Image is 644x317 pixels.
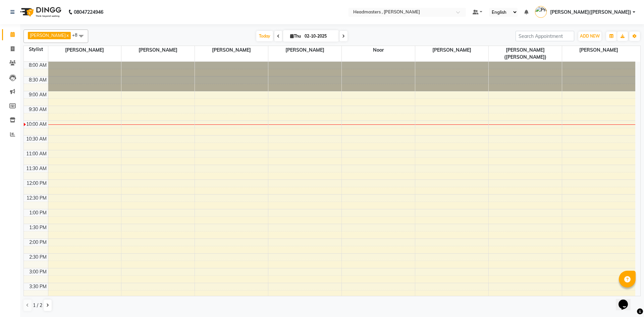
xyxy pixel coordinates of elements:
span: Noor [342,46,415,54]
span: [PERSON_NAME] [121,46,195,54]
iframe: chat widget [616,290,637,310]
span: [PERSON_NAME] [415,46,488,54]
div: 3:00 PM [28,268,48,275]
div: 1:00 PM [28,209,48,216]
div: 10:00 AM [25,121,48,128]
span: [PERSON_NAME] [268,46,341,54]
input: 2025-10-02 [303,31,336,41]
div: 11:30 AM [25,165,48,172]
div: 12:30 PM [25,195,48,202]
div: 12:00 PM [25,180,48,187]
span: [PERSON_NAME]([PERSON_NAME]) [489,46,562,61]
span: [PERSON_NAME] [195,46,268,54]
span: ADD NEW [580,34,600,39]
div: 8:30 AM [28,76,48,84]
span: [PERSON_NAME] [48,46,121,54]
button: ADD NEW [578,32,601,41]
span: Thu [288,34,303,39]
div: 2:30 PM [28,254,48,261]
span: [PERSON_NAME] [562,46,635,54]
input: Search Appointment [516,31,574,41]
span: [PERSON_NAME]([PERSON_NAME]) [550,9,631,16]
div: 3:30 PM [28,283,48,290]
img: logo [17,3,63,21]
div: 11:00 AM [25,150,48,157]
div: 1:30 PM [28,224,48,231]
div: 8:00 AM [28,62,48,69]
div: 9:00 AM [28,91,48,98]
div: 10:30 AM [25,136,48,143]
div: Stylist [24,46,48,53]
span: +8 [72,32,83,38]
img: Pramod gupta(shaurya) [535,6,547,18]
div: 2:00 PM [28,239,48,246]
a: x [66,33,69,38]
b: 08047224946 [74,3,103,21]
div: 9:30 AM [28,106,48,113]
span: 1 / 2 [33,302,42,309]
span: [PERSON_NAME] [30,33,66,38]
span: Today [256,31,273,41]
